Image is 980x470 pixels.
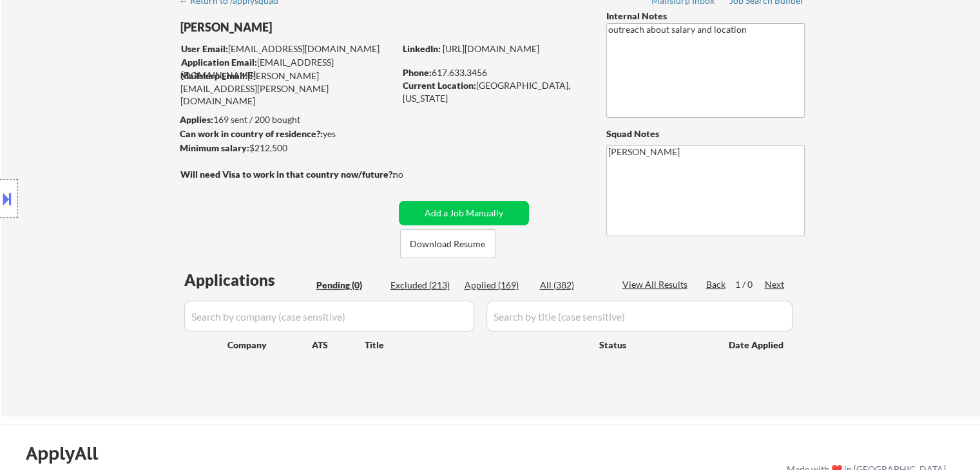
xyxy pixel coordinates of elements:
strong: Can work in country of residence?: [180,128,323,139]
button: Download Resume [400,229,495,258]
strong: Current Location: [403,80,476,91]
div: [EMAIL_ADDRESS][DOMAIN_NAME] [181,56,394,81]
div: 617.633.3456 [403,66,585,79]
div: ApplyAll [26,442,113,464]
div: [PERSON_NAME][EMAIL_ADDRESS][PERSON_NAME][DOMAIN_NAME] [180,70,394,108]
div: Excluded (213) [390,279,455,292]
strong: LinkedIn: [403,43,441,54]
button: Add a Job Manually [399,201,529,225]
div: $212,500 [180,142,394,155]
div: 1 / 0 [735,278,765,291]
div: yes [180,127,390,140]
div: Company [227,339,312,352]
div: All (382) [540,279,604,292]
strong: User Email: [181,43,228,54]
strong: Application Email: [181,57,257,68]
div: Back [706,278,727,291]
div: [GEOGRAPHIC_DATA], [US_STATE] [403,79,585,104]
div: ATS [312,339,365,352]
strong: Mailslurp Email: [180,70,247,81]
div: Pending (0) [316,279,381,292]
input: Search by company (case sensitive) [184,301,474,332]
strong: Phone: [403,67,432,78]
div: 169 sent / 200 bought [180,113,394,126]
div: Applications [184,272,312,288]
div: Next [765,278,785,291]
div: View All Results [622,278,691,291]
div: Date Applied [729,339,785,352]
div: [PERSON_NAME] [180,19,445,35]
div: Squad Notes [606,127,805,140]
div: Applied (169) [465,279,529,292]
a: [URL][DOMAIN_NAME] [443,43,539,54]
div: Status [599,333,710,356]
div: Title [365,339,587,352]
div: Internal Notes [606,10,805,23]
div: [EMAIL_ADDRESS][DOMAIN_NAME] [181,42,394,55]
strong: Will need Visa to work in that country now/future?: [180,169,395,180]
div: no [393,168,430,181]
input: Search by title (case sensitive) [486,301,793,332]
